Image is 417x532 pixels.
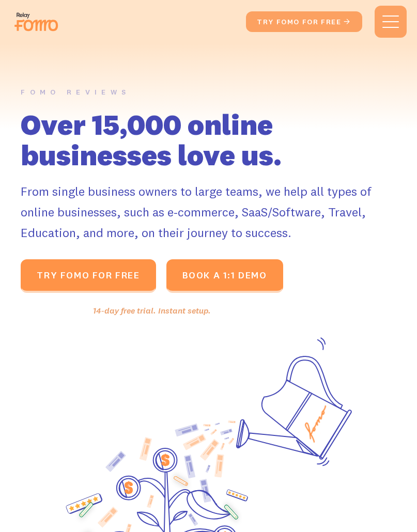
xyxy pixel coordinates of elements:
div: From single business owners to large teams, we help all types of online businesses, such as e-com... [21,181,391,243]
span:  [343,17,351,26]
a: TRY fomo for FREE [21,259,156,293]
div: FOMO REVIEWS [21,85,130,100]
h1: Over 15,000 online businesses love us. [21,109,391,170]
div: 14-day free trial. Instant setup. [21,303,283,318]
a: try fomo for free [246,11,362,32]
a: BOOK A 1:1 DEMO [166,259,283,293]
